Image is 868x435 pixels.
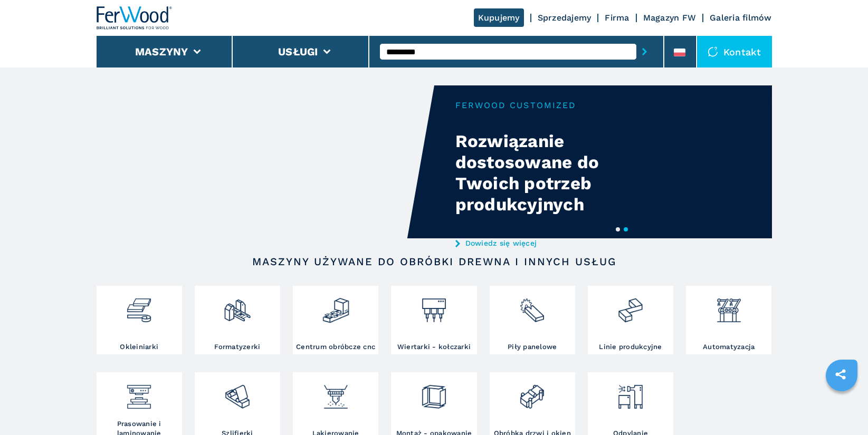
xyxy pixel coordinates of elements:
h2: Maszyny używane do obróbki drewna i innych usług [130,255,738,268]
img: squadratrici_2.png [223,288,251,324]
a: Centrum obróbcze cnc [293,286,378,354]
a: Firma [605,13,629,23]
img: centro_di_lavoro_cnc_2.png [322,288,350,324]
video: Your browser does not support the video tag. [97,85,434,238]
a: Magazyn FW [643,13,697,23]
a: Okleiniarki [97,286,182,354]
h3: Wiertarki - kołczarki [397,342,471,352]
h3: Formatyzerki [214,342,260,352]
img: pressa-strettoia.png [125,375,153,411]
img: aspirazione_1.png [616,375,644,411]
a: sharethis [827,361,854,388]
button: 1 [616,227,620,231]
img: automazione.png [715,288,743,324]
img: linee_di_produzione_2.png [616,288,644,324]
a: Automatyzacja [686,286,771,354]
button: Usługi [278,45,318,58]
img: verniciatura_1.png [322,375,350,411]
img: sezionatrici_2.png [518,288,546,324]
a: Piły panelowe [490,286,575,354]
img: Ferwood [97,6,173,30]
a: Galeria filmów [710,13,772,23]
a: Kupujemy [474,8,524,27]
a: Formatyzerki [195,286,280,354]
h3: Centrum obróbcze cnc [296,342,375,352]
h3: Automatyzacja [703,342,755,352]
a: Linie produkcyjne [588,286,673,354]
div: Kontakt [697,36,772,67]
img: levigatrici_2.png [223,375,251,411]
img: Kontakt [708,46,718,57]
h3: Piły panelowe [508,342,557,352]
iframe: Chat [823,388,860,427]
a: Wiertarki - kołczarki [391,286,476,354]
h3: Okleiniarki [120,342,158,352]
h3: Linie produkcyjne [599,342,662,352]
img: montaggio_imballaggio_2.png [420,375,448,411]
button: 2 [624,227,628,231]
button: submit-button [636,40,653,64]
img: bordatrici_1.png [125,288,153,324]
img: foratrici_inseritrici_2.png [420,288,448,324]
a: Sprzedajemy [538,13,592,23]
button: Maszyny [135,45,188,58]
img: lavorazione_porte_finestre_2.png [518,375,546,411]
a: Dowiedz się więcej [455,239,662,247]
